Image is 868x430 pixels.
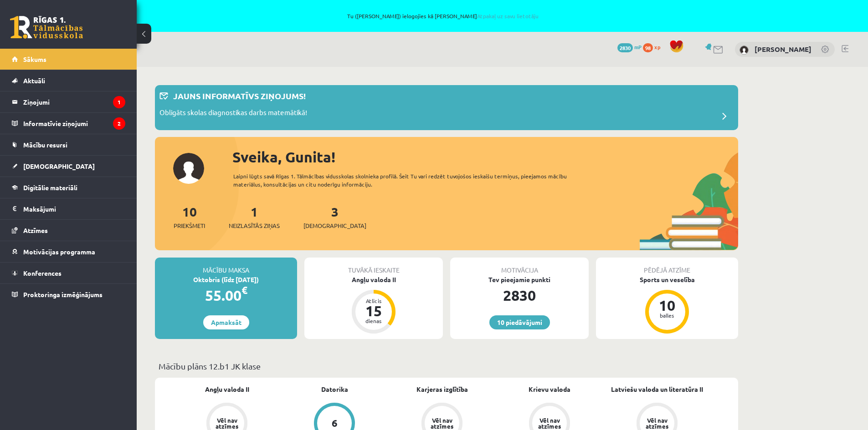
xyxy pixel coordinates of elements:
[537,417,562,429] div: Vēl nav atzīmes
[303,221,366,230] span: [DEMOGRAPHIC_DATA]
[12,156,125,177] a: [DEMOGRAPHIC_DATA]
[23,269,62,277] span: Konferences
[23,183,77,192] span: Digitālie materiāli
[450,284,589,306] div: 2830
[596,275,738,335] a: Sports un veselība 10 balles
[12,177,125,198] a: Digitālie materiāli
[155,275,297,284] div: Oktobris (līdz [DATE])
[12,284,125,305] a: Proktoringa izmēģinājums
[617,43,633,52] span: 2830
[23,141,67,149] span: Mācību resursi
[23,91,125,112] legend: Ziņojumi
[429,417,455,429] div: Vēl nav atzīmes
[653,313,681,318] div: balles
[643,43,665,51] a: 98 xp
[360,298,387,304] div: Atlicis
[203,315,249,329] a: Apmaksāt
[303,203,366,230] a: 3[DEMOGRAPHIC_DATA]
[23,162,95,170] span: [DEMOGRAPHIC_DATA]
[159,90,734,126] a: Jauns informatīvs ziņojums! Obligāts skolas diagnostikas darbs matemātikā!
[155,258,297,275] div: Mācību maksa
[214,417,240,429] div: Vēl nav atzīmes
[233,172,583,188] div: Laipni lūgts savā Rīgas 1. Tālmācības vidusskolas skolnieka profilā. Šeit Tu vari redzēt tuvojošo...
[12,220,125,241] a: Atzīmes
[10,16,83,39] a: Rīgas 1. Tālmācības vidusskola
[360,304,387,318] div: 15
[241,283,247,297] span: €
[12,241,125,262] a: Motivācijas programma
[450,275,589,284] div: Tev pieejamie punkti
[23,55,46,63] span: Sākums
[332,418,338,428] div: 6
[755,45,812,54] a: [PERSON_NAME]
[321,384,348,394] a: Datorika
[634,43,642,51] span: mP
[611,384,703,394] a: Latviešu valoda un literatūra II
[12,198,125,219] a: Maksājumi
[174,203,205,230] a: 10Priekšmeti
[23,226,48,234] span: Atzīmes
[159,360,734,372] p: Mācību plāns 12.b1 JK klase
[113,117,125,130] i: 2
[155,284,297,306] div: 55.00
[740,46,749,55] img: Gunita Juškeviča
[229,221,280,230] span: Neizlasītās ziņas
[304,275,443,335] a: Angļu valoda II Atlicis 15 dienas
[173,90,306,102] p: Jauns informatīvs ziņojums!
[174,221,205,230] span: Priekšmeti
[450,258,589,275] div: Motivācija
[304,275,443,284] div: Angļu valoda II
[644,417,670,429] div: Vēl nav atzīmes
[232,146,738,168] div: Sveika, Gunita!
[596,275,738,284] div: Sports un veselība
[205,384,249,394] a: Angļu valoda II
[416,384,468,394] a: Karjeras izglītība
[12,91,125,112] a: Ziņojumi1
[229,203,280,230] a: 1Neizlasītās ziņas
[23,248,95,256] span: Motivācijas programma
[477,12,539,20] a: Atpakaļ uz savu lietotāju
[360,318,387,324] div: dienas
[643,43,653,52] span: 98
[23,290,103,298] span: Proktoringa izmēģinājums
[23,198,125,219] legend: Maksājumi
[304,258,443,275] div: Tuvākā ieskaite
[23,76,45,85] span: Aktuāli
[529,384,570,394] a: Krievu valoda
[653,298,681,313] div: 10
[617,43,642,51] a: 2830 mP
[12,263,125,283] a: Konferences
[654,43,660,51] span: xp
[159,107,307,120] p: Obligāts skolas diagnostikas darbs matemātikā!
[12,134,125,155] a: Mācību resursi
[23,113,125,134] legend: Informatīvie ziņojumi
[113,96,125,108] i: 1
[489,315,550,329] a: 10 piedāvājumi
[105,13,781,19] span: Tu ([PERSON_NAME]) ielogojies kā [PERSON_NAME]
[596,258,738,275] div: Pēdējā atzīme
[12,70,125,91] a: Aktuāli
[12,113,125,134] a: Informatīvie ziņojumi2
[12,49,125,70] a: Sākums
